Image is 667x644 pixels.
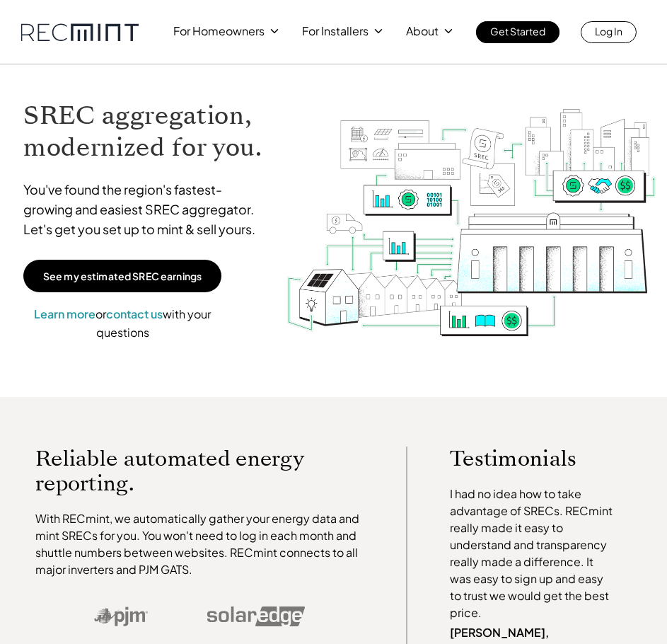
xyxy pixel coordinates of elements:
p: About [406,21,439,41]
img: RECmint value cycle [286,78,658,377]
a: Log In [581,21,637,43]
p: You've found the region's fastest-growing and easiest SREC aggregator. Let's get you set up to mi... [23,180,272,239]
p: Testimonials [450,447,614,471]
p: I had no idea how to take advantage of SRECs. RECmint really made it easy to understand and trans... [450,485,614,621]
p: With RECmint, we automatically gather your energy data and mint SRECs for you. You won't need to ... [35,510,364,578]
a: Get Started [476,21,559,43]
p: or with your questions [23,305,221,341]
p: Reliable automated energy reporting. [35,447,364,496]
p: See my estimated SREC earnings [43,270,202,282]
h1: SREC aggregation, modernized for you. [23,100,272,163]
a: contact us [106,306,163,321]
a: Learn more [34,306,95,321]
p: For Installers [302,21,369,41]
p: Log In [595,21,622,41]
a: See my estimated SREC earnings [23,260,221,292]
p: Get Started [490,21,545,41]
p: For Homeowners [173,21,265,41]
